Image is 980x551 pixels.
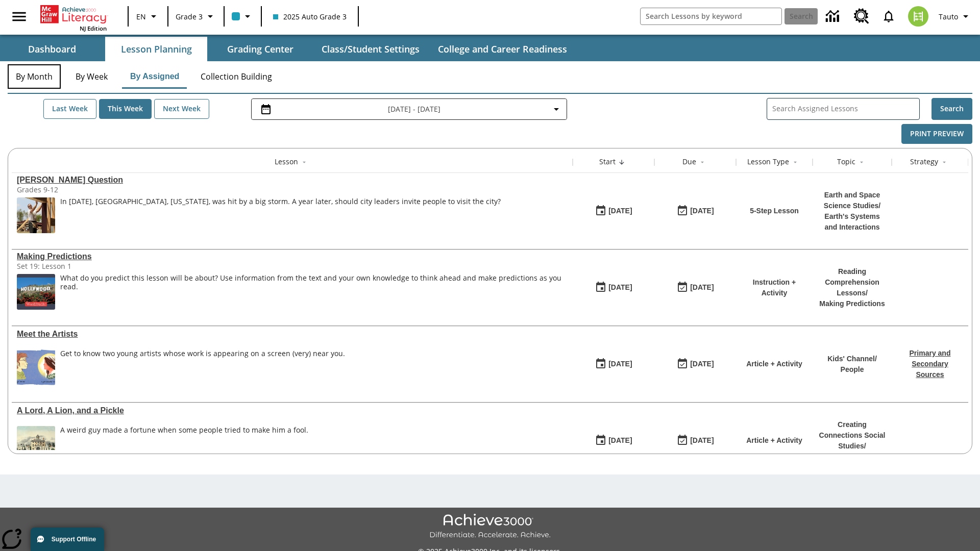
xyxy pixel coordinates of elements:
button: Dashboard [1,37,103,61]
a: Joplin's Question, Lessons [17,176,568,185]
p: Creating Connections Social Studies / [818,419,887,452]
div: [DATE] [690,358,714,370]
img: A cartoonish self-portrait of Maya Halko and a realistic self-portrait of Lyla Sowder-Yuson. [17,349,55,385]
a: Data Center [820,3,848,31]
button: Sort [298,156,310,168]
div: Due [682,157,696,167]
div: A Lord, A Lion, and a Pickle [17,406,568,415]
p: Article + Activity [746,359,802,369]
button: Sort [696,156,708,168]
a: Home [40,4,107,24]
div: What do you predict this lesson will be about? Use information from the text and your own knowled... [60,274,568,310]
svg: Collapse Date Range Filter [550,103,562,115]
button: Print Preview [901,124,972,144]
button: Collection Building [192,64,280,89]
span: 2025 Auto Grade 3 [273,11,347,22]
button: 08/24/25: First time the lesson was available [592,431,635,450]
button: Open side menu [4,2,34,32]
span: EN [136,11,146,22]
div: Lesson Type [747,157,789,167]
button: Select a new avatar [902,3,935,30]
div: Making Predictions [17,252,568,261]
div: In [DATE], [GEOGRAPHIC_DATA], [US_STATE], was hit by a big storm. A year later, should city leade... [60,197,501,206]
button: 08/27/25: First time the lesson was available [592,278,635,297]
p: 5-Step Lesson [750,206,799,216]
button: 08/24/25: Last day the lesson can be accessed [673,431,717,450]
span: Get to know two young artists whose work is appearing on a screen (very) near you. [60,349,345,385]
button: Lesson Planning [105,37,207,61]
a: A Lord, A Lion, and a Pickle, Lessons [17,406,568,415]
div: [DATE] [690,205,714,217]
a: Notifications [875,3,902,30]
button: 08/27/25: Last day the lesson can be accessed [673,202,717,221]
p: Earth and Space Science Studies / [818,190,887,211]
button: Sort [855,156,868,168]
a: Meet the Artists, Lessons [17,330,568,339]
img: a mansion with many statues in front, along with an oxen cart and some horses and buggies [17,426,55,462]
p: Instruction + Activity [741,277,807,298]
button: This Week [99,99,152,119]
div: Grades 9-12 [17,185,170,194]
button: Select the date range menu item [256,103,562,115]
p: Earth's Systems and Interactions [818,211,887,233]
button: Grading Center [209,37,311,61]
button: Grade: Grade 3, Select a grade [171,7,220,26]
div: Home [40,3,107,32]
a: Resource Center, Will open in new tab [848,3,875,30]
div: [DATE] [608,434,632,447]
div: [DATE] [690,281,714,294]
button: Profile/Settings [935,7,976,26]
div: Lesson [275,157,298,167]
span: Support Offline [52,536,96,543]
button: Search [932,98,972,120]
img: image [17,197,55,233]
button: 08/27/25: First time the lesson was available [592,202,635,221]
a: Making Predictions, Lessons [17,252,568,261]
input: search field [641,8,781,24]
a: Primary and Secondary Sources [910,349,951,379]
span: In May 2011, Joplin, Missouri, was hit by a big storm. A year later, should city leaders invite p... [60,197,501,233]
button: Next Week [154,99,209,119]
button: By Week [66,64,117,89]
img: Achieve3000 Differentiate Accelerate Achieve [429,514,551,540]
button: Sort [789,156,801,168]
span: Grade 3 [176,11,203,22]
p: Reading Comprehension Lessons / [818,266,887,298]
p: Article + Activity [746,435,802,446]
button: Sort [616,156,628,168]
div: Joplin's Question [17,176,568,185]
div: [DATE] [608,205,632,217]
button: Sort [938,156,950,168]
button: Class/Student Settings [313,37,428,61]
button: Last Week [43,99,96,119]
div: Set 19: Lesson 1 [17,261,170,271]
button: College and Career Readiness [430,37,575,61]
div: Meet the Artists [17,330,568,339]
span: NJ Edition [80,24,107,32]
img: avatar image [908,6,928,27]
div: Topic [837,157,855,167]
div: Strategy [910,157,938,167]
p: Kids' Channel / [827,354,877,364]
p: People [827,364,877,375]
div: [DATE] [690,434,714,447]
button: 08/27/25: First time the lesson was available [592,355,635,374]
div: What do you predict this lesson will be about? Use information from the text and your own knowled... [60,274,568,291]
div: Start [599,157,616,167]
div: A weird guy made a fortune when some people tried to make him a fool. [60,426,308,435]
div: A weird guy made a fortune when some people tried to make him a fool. [60,426,308,462]
span: Tauto [939,11,958,22]
button: 08/27/25: Last day the lesson can be accessed [673,278,717,297]
div: Get to know two young artists whose work is appearing on a screen (very) near you. [60,349,345,358]
button: By Month [8,64,61,89]
span: [DATE] - [DATE] [388,104,440,114]
input: Search Assigned Lessons [772,102,919,116]
p: Making Predictions [818,298,887,309]
button: Class color is light blue. Change class color [228,7,258,26]
button: Support Offline [31,528,104,551]
img: The white letters of the HOLLYWOOD sign on a hill with red flowers in the foreground. [17,274,55,310]
button: 08/27/25: Last day the lesson can be accessed [673,355,717,374]
button: Language: EN, Select a language [132,7,164,26]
